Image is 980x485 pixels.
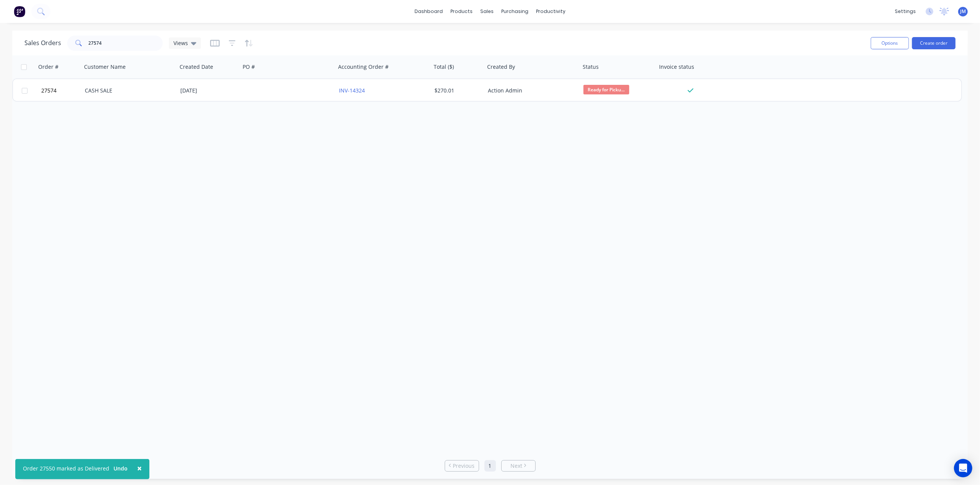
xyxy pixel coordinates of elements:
[960,8,966,15] span: JM
[871,37,909,49] button: Options
[583,85,629,94] span: Ready for Picku...
[532,6,569,17] div: productivity
[338,63,389,71] div: Accounting Order #
[109,463,132,474] button: Undo
[41,87,57,94] span: 27574
[583,63,599,71] div: Status
[447,6,476,17] div: products
[85,87,170,94] div: CASH SALE
[453,462,475,470] span: Previous
[14,6,25,17] img: Factory
[487,63,515,71] div: Created By
[445,462,479,470] a: Previous page
[434,63,454,71] div: Total ($)
[173,39,188,47] span: Views
[891,6,920,17] div: settings
[442,460,539,472] ul: Pagination
[23,464,109,472] div: Order 27550 marked as Delivered
[659,63,694,71] div: Invoice status
[484,460,496,472] a: Page 1 is your current page
[38,63,58,71] div: Order #
[912,37,956,49] button: Create order
[411,6,447,17] a: dashboard
[130,459,149,477] button: Close
[243,63,255,71] div: PO #
[502,462,535,470] a: Next page
[434,87,479,94] div: $270.01
[89,36,163,51] input: Search...
[180,63,213,71] div: Created Date
[84,63,126,71] div: Customer Name
[39,79,85,102] button: 27574
[497,6,532,17] div: purchasing
[339,87,365,94] a: INV-14324
[24,39,61,47] h1: Sales Orders
[137,463,142,474] span: ×
[954,459,972,477] div: Open Intercom Messenger
[510,462,522,470] span: Next
[180,87,237,94] div: [DATE]
[488,87,573,94] div: Action Admin
[476,6,497,17] div: sales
